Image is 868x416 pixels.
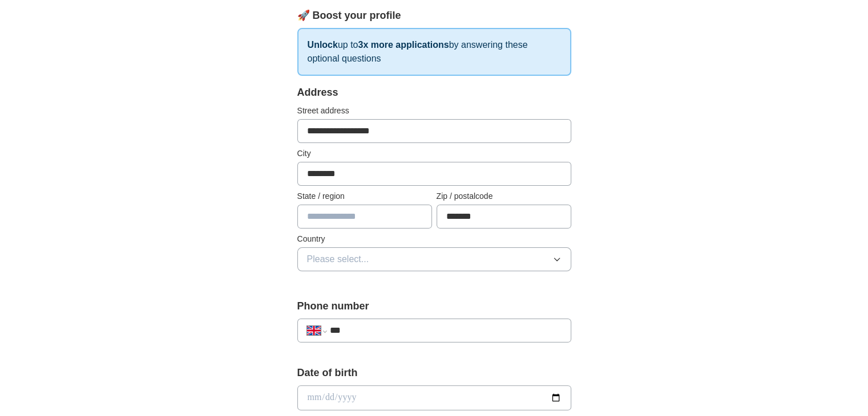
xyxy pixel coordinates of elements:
label: Zip / postalcode [437,190,571,202]
p: up to by answering these optional questions [297,28,571,76]
label: Date of birth [297,365,571,381]
label: Phone number [297,299,571,314]
label: State / region [297,190,432,202]
strong: Unlock [308,40,338,50]
div: 🚀 Boost your profile [297,8,571,23]
strong: 3x more applications [358,40,449,50]
div: Address [297,85,571,100]
label: City [297,148,571,160]
button: Please select... [297,247,571,271]
label: Street address [297,105,571,117]
label: Country [297,233,571,245]
span: Please select... [307,252,369,266]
